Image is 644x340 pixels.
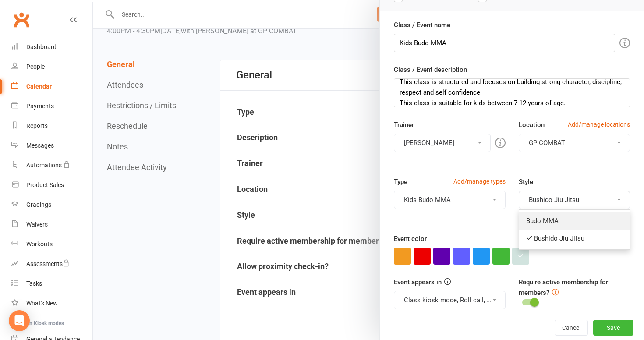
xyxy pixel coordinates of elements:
a: Gradings [11,195,92,215]
a: People [11,57,92,77]
a: Budo MMA [519,212,630,230]
label: Require active membership for members? [519,278,608,297]
button: Cancel [555,320,588,336]
button: Save [593,320,633,336]
div: What's New [26,300,58,307]
label: Class / Event description [394,64,467,75]
a: Add/manage types [453,177,506,186]
label: Event appears in [394,277,442,287]
a: Product Sales [11,175,92,195]
div: Gradings [26,201,51,208]
a: Waivers [11,215,92,234]
div: Dashboard [26,43,57,50]
label: Type [394,177,407,187]
button: Kids Budo MMA [394,191,505,209]
a: Dashboard [11,37,92,57]
div: Reports [26,122,48,129]
div: People [26,63,45,70]
button: [PERSON_NAME] [394,134,490,152]
input: Enter event name [394,34,615,52]
span: GP COMBAT [529,139,565,147]
button: GP COMBAT [519,134,630,152]
a: Assessments [11,254,92,274]
div: Workouts [26,241,53,248]
label: Class / Event name [394,20,450,30]
a: Bushido Jiu Jitsu [519,230,630,247]
a: Clubworx [11,9,32,31]
a: Workouts [11,234,92,254]
label: Event color [394,234,427,244]
div: Messages [26,142,54,149]
div: Waivers [26,221,48,228]
a: Automations [11,156,92,175]
button: Class kiosk mode, Roll call, Clubworx website calendar and Mobile app [394,291,505,309]
label: Style [519,177,533,187]
label: Location [519,120,545,130]
button: Bushido Jiu Jitsu [519,191,630,209]
label: Trainer [394,120,414,130]
div: Payments [26,103,54,110]
div: Tasks [26,280,42,287]
a: What's New [11,294,92,313]
a: Messages [11,136,92,156]
a: Add/manage locations [568,120,630,129]
a: Calendar [11,77,92,96]
a: Tasks [11,274,92,294]
div: Automations [26,162,62,169]
div: Product Sales [26,181,64,188]
a: Payments [11,96,92,116]
div: Open Intercom Messenger [9,310,30,331]
div: Calendar [26,83,52,90]
div: Assessments [26,260,70,267]
a: Reports [11,116,92,136]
